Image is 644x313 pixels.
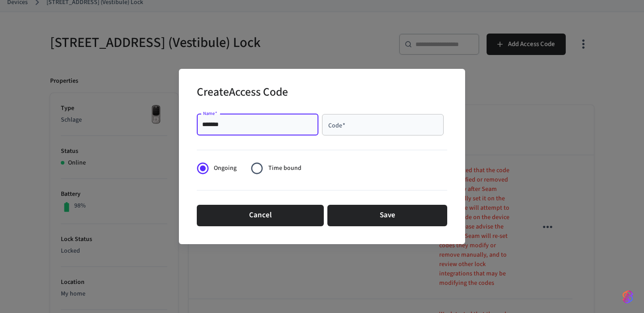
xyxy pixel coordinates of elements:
button: Cancel [197,205,324,226]
h2: Create Access Code [197,80,288,107]
span: Time bound [268,164,301,173]
span: Ongoing [214,164,237,173]
img: SeamLogoGradient.69752ec5.svg [623,290,633,304]
button: Save [327,205,447,226]
label: Name [203,110,217,117]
